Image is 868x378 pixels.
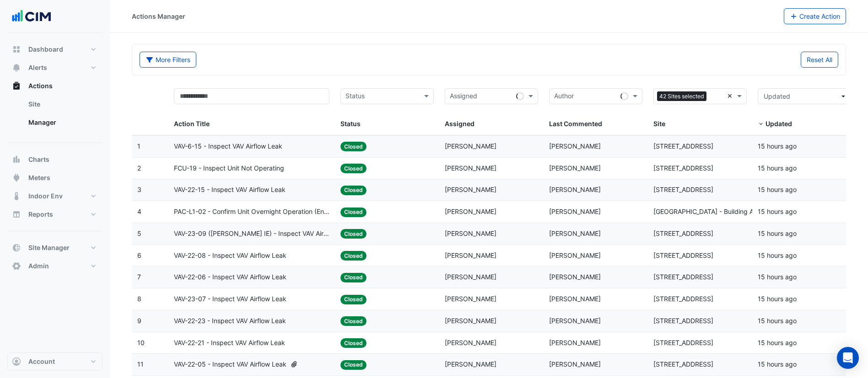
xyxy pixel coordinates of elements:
[132,11,185,21] div: Actions Manager
[340,120,361,128] span: Status
[445,360,496,368] span: [PERSON_NAME]
[140,52,196,68] button: More Filters
[653,251,713,259] span: [STREET_ADDRESS]
[174,120,210,128] span: Action Title
[7,150,102,169] button: Charts
[28,45,63,54] span: Dashboard
[137,142,140,150] span: 1
[137,229,141,237] span: 5
[7,77,102,95] button: Actions
[549,208,601,215] span: [PERSON_NAME]
[653,295,713,303] span: [STREET_ADDRESS]
[12,173,21,182] app-icon: Meters
[784,8,846,24] button: Create Action
[445,142,496,150] span: [PERSON_NAME]
[445,164,496,172] span: [PERSON_NAME]
[174,294,286,304] span: VAV-23-07 - Inspect VAV Airflow Leak
[28,357,55,366] span: Account
[174,359,286,370] span: VAV-22-05 - Inspect VAV Airflow Leak
[12,155,21,164] app-icon: Charts
[758,164,797,172] span: 2025-09-11T16:59:17.903
[7,40,102,59] button: Dashboard
[445,229,496,237] span: [PERSON_NAME]
[7,352,102,371] button: Account
[445,208,496,215] span: [PERSON_NAME]
[340,229,367,239] span: Closed
[445,339,496,346] span: [PERSON_NAME]
[758,360,797,368] span: 2025-09-11T16:49:42.686
[7,59,102,77] button: Alerts
[28,63,47,72] span: Alerts
[7,205,102,224] button: Reports
[758,273,797,281] span: 2025-09-11T16:53:29.098
[758,142,797,150] span: 2025-09-11T17:06:13.923
[174,272,286,282] span: VAV-22-06 - Inspect VAV Airflow Leak
[137,339,145,346] span: 10
[340,186,367,195] span: Closed
[653,186,713,193] span: [STREET_ADDRESS]
[766,120,792,128] span: Updated
[445,273,496,281] span: [PERSON_NAME]
[137,273,141,281] span: 7
[758,229,797,237] span: 2025-09-11T16:55:31.289
[12,210,21,219] app-icon: Reports
[21,113,102,132] a: Manager
[653,273,713,281] span: [STREET_ADDRESS]
[28,192,63,201] span: Indoor Env
[7,169,102,187] button: Meters
[174,207,330,217] span: PAC-L1-02 - Confirm Unit Overnight Operation (Energy Waste)
[653,360,713,368] span: [STREET_ADDRESS]
[837,347,859,369] div: Open Intercom Messenger
[549,164,601,172] span: [PERSON_NAME]
[549,251,601,259] span: [PERSON_NAME]
[174,185,286,195] span: VAV-22-15 - Inspect VAV Airflow Leak
[11,7,52,26] img: Company Logo
[137,360,144,368] span: 11
[174,229,330,239] span: VAV-23-09 ([PERSON_NAME] IE) - Inspect VAV Airflow Leak
[758,251,797,259] span: 2025-09-11T16:54:11.260
[340,142,367,151] span: Closed
[727,91,735,101] span: Clear
[12,261,21,271] app-icon: Admin
[657,91,706,101] span: 42 Sites selected
[445,295,496,303] span: [PERSON_NAME]
[549,339,601,346] span: [PERSON_NAME]
[12,192,21,201] app-icon: Indoor Env
[758,208,797,215] span: 2025-09-11T16:56:18.435
[7,95,102,135] div: Actions
[653,317,713,325] span: [STREET_ADDRESS]
[340,295,367,304] span: Closed
[7,239,102,257] button: Site Manager
[758,295,797,303] span: 2025-09-11T16:50:55.902
[653,229,713,237] span: [STREET_ADDRESS]
[758,186,797,193] span: 2025-09-11T16:57:55.014
[549,360,601,368] span: [PERSON_NAME]
[28,155,49,164] span: Charts
[174,250,286,261] span: VAV-22-08 - Inspect VAV Airflow Leak
[549,186,601,193] span: [PERSON_NAME]
[174,141,282,152] span: VAV-6-15 - Inspect VAV Airflow Leak
[137,164,141,172] span: 2
[653,208,766,215] span: [GEOGRAPHIC_DATA] - Building A & B
[28,261,49,271] span: Admin
[137,295,141,303] span: 8
[7,187,102,205] button: Indoor Env
[549,273,601,281] span: [PERSON_NAME]
[12,45,21,54] app-icon: Dashboard
[549,317,601,325] span: [PERSON_NAME]
[340,338,367,348] span: Closed
[445,120,474,128] span: Assigned
[340,164,367,173] span: Closed
[174,163,284,174] span: FCU-19 - Inspect Unit Not Operating
[445,251,496,259] span: [PERSON_NAME]
[340,251,367,261] span: Closed
[174,338,285,348] span: VAV-22-21 - Inspect VAV Airflow Leak
[653,120,665,128] span: Site
[653,142,713,150] span: [STREET_ADDRESS]
[340,316,367,326] span: Closed
[653,339,713,346] span: [STREET_ADDRESS]
[21,95,102,113] a: Site
[758,88,851,104] button: Updated
[137,317,141,325] span: 9
[12,81,21,91] app-icon: Actions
